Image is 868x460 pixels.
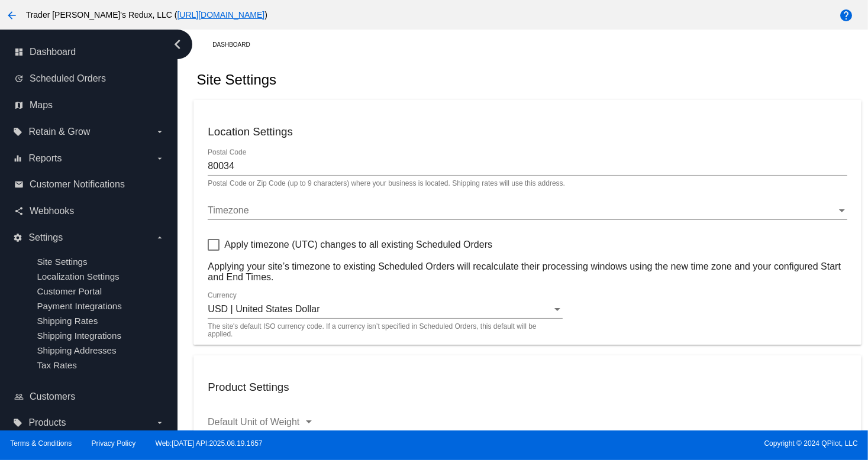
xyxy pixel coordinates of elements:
[28,153,62,164] span: Reports
[224,238,492,252] span: Apply timezone (UTC) changes to all existing Scheduled Orders
[208,205,249,215] span: Timezone
[14,202,164,221] a: share Webhooks
[14,180,24,189] i: email
[14,175,164,194] a: email Customer Notifications
[28,417,66,428] span: Products
[155,127,164,137] i: arrow_drop_down
[26,10,267,20] span: Trader [PERSON_NAME]'s Redux, LLC ( )
[208,417,314,427] mat-select: Default Unit of Weight
[5,8,19,22] mat-icon: arrow_back
[14,96,164,115] a: map Maps
[28,232,63,243] span: Settings
[13,233,22,242] i: settings
[14,43,164,61] a: dashboard Dashboard
[37,271,119,281] a: Localization Settings
[13,154,22,163] i: equalizer
[37,301,122,311] a: Payment Integrations
[14,69,164,88] a: update Scheduled Orders
[30,179,125,190] span: Customer Notifications
[208,261,847,283] p: Applying your site’s timezone to existing Scheduled Orders will recalculate their processing wind...
[37,316,98,326] a: Shipping Rates
[92,439,136,448] a: Privacy Policy
[208,323,556,339] mat-hint: The site's default ISO currency code. If a currency isn’t specified in Scheduled Orders, this def...
[155,418,164,427] i: arrow_drop_down
[155,154,164,163] i: arrow_drop_down
[37,286,102,296] a: Customer Portal
[14,206,24,216] i: share
[208,125,847,138] h3: Location Settings
[10,439,72,448] a: Terms & Conditions
[14,387,164,406] a: people_outline Customers
[168,35,187,54] i: chevron_left
[13,127,22,137] i: local_offer
[30,47,76,57] span: Dashboard
[155,233,164,242] i: arrow_drop_down
[14,47,24,57] i: dashboard
[156,439,263,448] a: Web:[DATE] API:2025.08.19.1657
[30,391,75,402] span: Customers
[208,304,320,314] span: USD | United States Dollar
[30,206,74,216] span: Webhooks
[208,161,847,171] input: Postal Code
[37,360,77,370] a: Tax Rates
[444,439,858,448] span: Copyright © 2024 QPilot, LLC
[37,257,87,267] a: Site Settings
[30,73,106,84] span: Scheduled Orders
[208,205,847,216] mat-select: Timezone
[208,381,847,394] h3: Product Settings
[28,127,90,137] span: Retain & Grow
[212,35,260,54] a: Dashboard
[196,72,276,88] h2: Site Settings
[14,392,24,401] i: people_outline
[30,100,53,111] span: Maps
[839,8,853,22] mat-icon: help
[14,101,24,110] i: map
[177,10,264,20] a: [URL][DOMAIN_NAME]
[208,180,565,188] div: Postal Code or Zip Code (up to 9 characters) where your business is located. Shipping rates will ...
[208,304,563,315] mat-select: Currency
[37,345,116,355] a: Shipping Addresses
[208,417,299,427] span: Default Unit of Weight
[37,331,121,341] a: Shipping Integrations
[13,418,22,427] i: local_offer
[14,74,24,83] i: update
